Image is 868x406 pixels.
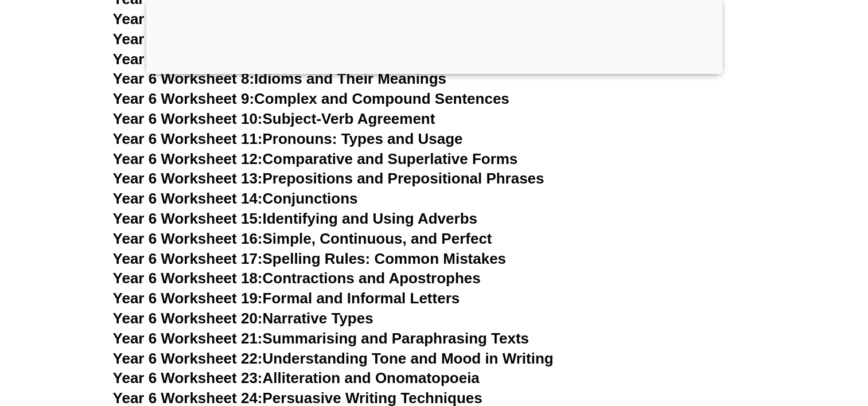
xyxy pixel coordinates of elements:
[113,150,263,167] span: Year 6 Worksheet 12:
[113,210,477,227] a: Year 6 Worksheet 15:Identifying and Using Adverbs
[677,277,868,406] iframe: Chat Widget
[113,290,263,307] span: Year 6 Worksheet 19:
[113,10,255,28] span: Year 6 Worksheet 5:
[113,190,358,207] a: Year 6 Worksheet 14:Conjunctions
[113,130,463,147] a: Year 6 Worksheet 11:Pronouns: Types and Usage
[113,270,263,287] span: Year 6 Worksheet 18:
[113,130,263,147] span: Year 6 Worksheet 11:
[113,250,506,267] a: Year 6 Worksheet 17:Spelling Rules: Common Mistakes
[113,70,255,87] span: Year 6 Worksheet 8:
[113,190,263,207] span: Year 6 Worksheet 14:
[113,350,554,367] a: Year 6 Worksheet 22:Understanding Tone and Mood in Writing
[113,230,492,247] a: Year 6 Worksheet 16:Simple, Continuous, and Perfect
[113,150,518,167] a: Year 6 Worksheet 12:Comparative and Superlative Forms
[113,90,509,107] a: Year 6 Worksheet 9:Complex and Compound Sentences
[113,310,373,327] a: Year 6 Worksheet 20:Narrative Types
[113,310,263,327] span: Year 6 Worksheet 20:
[113,369,480,387] a: Year 6 Worksheet 23:Alliteration and Onomatopoeia
[113,290,460,307] a: Year 6 Worksheet 19:Formal and Informal Letters
[113,210,263,227] span: Year 6 Worksheet 15:
[113,110,435,127] a: Year 6 Worksheet 10:Subject-Verb Agreement
[113,330,263,347] span: Year 6 Worksheet 21:
[113,70,446,87] a: Year 6 Worksheet 8:Idioms and Their Meanings
[113,170,544,187] a: Year 6 Worksheet 13:Prepositions and Prepositional Phrases
[113,350,263,367] span: Year 6 Worksheet 22:
[113,369,263,387] span: Year 6 Worksheet 23:
[113,50,255,68] span: Year 6 Worksheet 7:
[113,230,263,247] span: Year 6 Worksheet 16:
[113,250,263,267] span: Year 6 Worksheet 17:
[113,110,263,127] span: Year 6 Worksheet 10:
[113,10,466,28] a: Year 6 Worksheet 5:Homophones and Homonyms
[113,270,481,287] a: Year 6 Worksheet 18:Contractions and Apostrophes
[113,170,263,187] span: Year 6 Worksheet 13:
[113,50,537,68] a: Year 6 Worksheet 7:Similes, Metaphors, and Personification
[113,30,405,48] a: Year 6 Worksheet 6:Prefixes and Suffixes
[113,330,529,347] a: Year 6 Worksheet 21:Summarising and Paraphrasing Texts
[113,90,255,107] span: Year 6 Worksheet 9:
[113,30,255,48] span: Year 6 Worksheet 6:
